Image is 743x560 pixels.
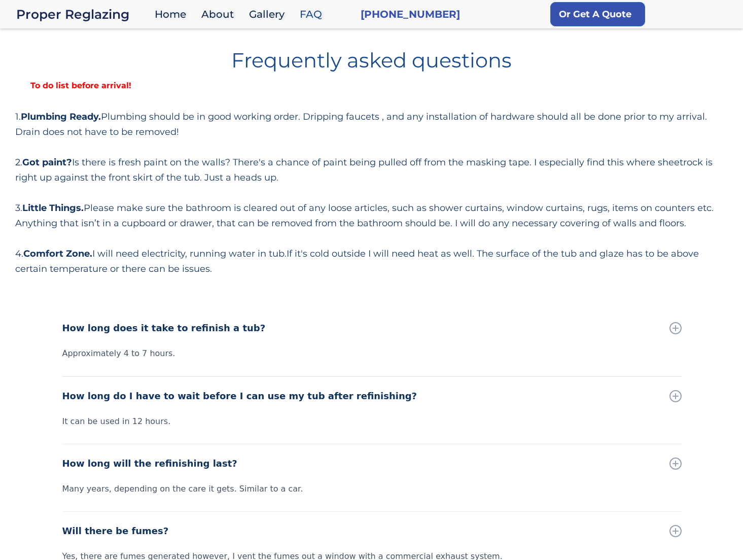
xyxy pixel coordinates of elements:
[22,157,72,168] strong: Got paint?
[62,415,682,428] div: It can be used in 12 hours.
[15,109,728,276] div: 1. Plumbing should be in good working order. Dripping faucets , and any installation of hardware ...
[361,7,460,21] a: [PHONE_NUMBER]
[196,4,244,25] a: About
[62,524,169,538] div: Will there be fumes?
[62,457,237,471] div: How long will the refinishing last?
[150,4,196,25] a: Home
[244,4,295,25] a: Gallery
[23,248,92,259] strong: Comfort Zone.
[295,4,332,25] a: FAQ
[550,2,645,26] a: Or Get A Quote
[15,42,728,71] h1: Frequently asked questions
[62,389,417,403] div: How long do I have to wait before I can use my tub after refinishing?
[15,81,147,90] strong: To do list before arrival!
[16,7,150,21] a: home
[22,202,84,214] strong: Little Things.
[16,7,150,21] div: Proper Reglazing
[62,347,682,360] div: Approximately 4 to 7 hours.
[62,321,266,335] div: How long does it take to refinish a tub?
[62,483,682,495] div: Many years, depending on the care it gets. Similar to a car.
[21,111,101,122] strong: Plumbing Ready.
